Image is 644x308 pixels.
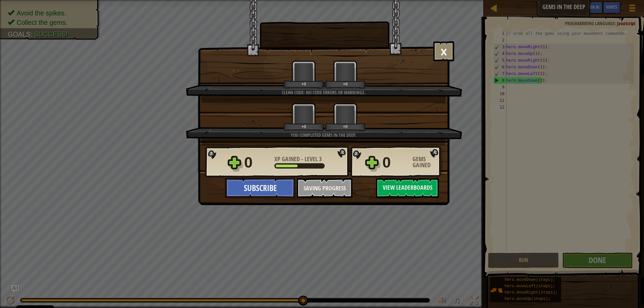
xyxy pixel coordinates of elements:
button: View Leaderboards [376,178,439,198]
button: × [433,41,454,61]
div: +0 [285,81,323,86]
div: - [274,156,322,162]
button: Subscribe [225,178,295,198]
div: +0 [285,124,323,129]
div: 0 [244,152,270,173]
div: +0 [326,124,364,129]
div: Gems Gained [413,156,443,168]
span: XP Gained [274,155,301,163]
div: Clean code: no code errors or warnings. [218,89,429,96]
div: +0 [326,81,364,86]
div: You completed Gems in the Deep. [218,132,429,138]
span: Level [303,155,319,163]
span: 3 [319,155,322,163]
div: 0 [382,152,409,173]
